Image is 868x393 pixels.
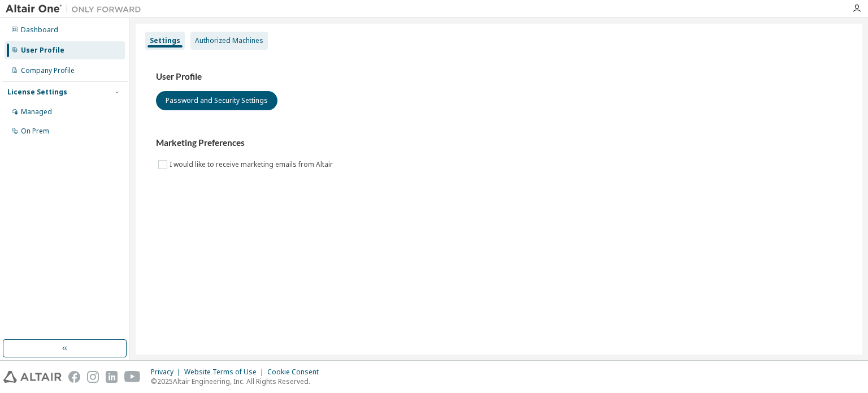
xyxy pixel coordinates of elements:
[156,91,277,110] button: Password and Security Settings
[87,371,99,383] img: instagram.svg
[21,107,52,116] div: Managed
[184,368,267,377] div: Website Terms of Use
[195,36,263,45] div: Authorized Machines
[156,137,842,149] h3: Marketing Preferences
[68,371,80,383] img: facebook.svg
[7,88,67,97] div: License Settings
[21,46,64,55] div: User Profile
[156,71,842,83] h3: User Profile
[6,3,147,15] img: Altair One
[21,66,75,75] div: Company Profile
[106,371,118,383] img: linkedin.svg
[21,127,49,136] div: On Prem
[124,371,141,383] img: youtube.svg
[151,377,325,386] p: © 2025 Altair Engineering, Inc. All Rights Reserved.
[3,371,62,383] img: altair_logo.svg
[170,158,335,171] label: I would like to receive marketing emails from Altair
[21,25,58,34] div: Dashboard
[150,36,180,45] div: Settings
[267,368,325,377] div: Cookie Consent
[151,368,184,377] div: Privacy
